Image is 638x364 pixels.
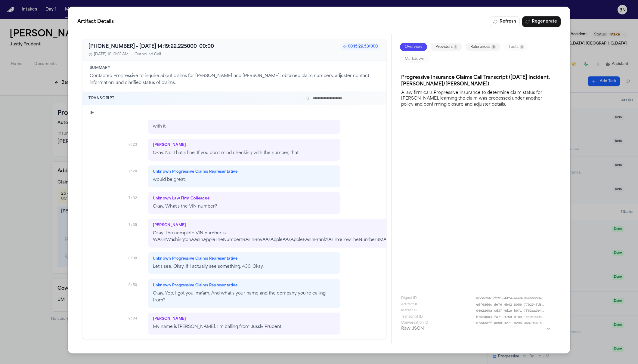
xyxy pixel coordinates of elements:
[153,290,335,304] p: Okay. Yep. I got you, ma'am. And what's your name and the company you're calling from?
[153,317,186,322] span: [PERSON_NAME]
[128,252,143,261] div: 8:08
[128,219,340,248] div: 7:35[PERSON_NAME]Okay. The complete VIN number is WAsInWashingtonAAsInAppleTheNumber1BAsInBoyAAsA...
[401,326,424,332] h3: Raw JSON
[128,112,340,134] div: 7:22Unknown Law Firm Colleaguewith it.
[522,16,561,27] button: Regenerate Digest
[401,302,419,307] span: Artifact ID
[454,45,457,49] span: 1
[128,139,143,147] div: 7:23
[466,43,500,51] button: References11
[401,74,551,88] h3: Progressive Insurance Claims Call Transcript ([DATE] Incident, [PERSON_NAME]/[PERSON_NAME])
[153,283,237,288] span: Unknown Progressive Claims Representative
[341,43,380,50] span: 00:15:29.531000
[88,96,115,101] h4: Transcript
[128,313,340,335] div: 9:04[PERSON_NAME]My name is [PERSON_NAME]. I'm calling from Jussly Prudent.
[153,196,209,201] span: Unknown Law Firm Colleague
[128,165,143,174] div: 7:28
[400,43,427,51] button: Overview
[431,43,462,51] button: Providers1
[400,55,429,63] button: Markdown
[476,296,551,301] button: 8cc6e5dc-2f51-4d74-aaad-daa0050d4a31
[476,302,551,307] button: edf68d6c-de76-4b42-8056-77b254fd8549
[153,203,335,210] p: Okay. What's the VIN number?
[153,230,422,244] p: Okay. The complete VIN number is WAsInWashingtonAAsInAppleTheNumber1BAsInBoyAAsAppleAAsAppleFAsIn...
[476,296,545,301] span: 8cc6e5dc-2f51-4d74-aaad-daa0050d4a31
[401,326,551,332] button: Raw JSON
[476,321,545,326] span: 673a33ff-0e98-4271-929a-36870a61bdd6
[401,296,417,301] span: Digest ID
[128,219,143,227] div: 7:35
[491,45,496,49] span: 11
[153,150,335,157] p: Okay. No. That's fine. If you don't mind checking with the number, that
[128,192,143,201] div: 7:32
[128,313,143,321] div: 9:04
[401,321,428,326] span: Conversation ID
[128,139,340,161] div: 7:23[PERSON_NAME]Okay. No. That's fine. If you don't mind checking with the number, that
[90,73,379,87] p: Contacted Progressive to inquire about claims for [PERSON_NAME] and [PERSON_NAME]; obtained claim...
[77,18,114,25] span: Artifact Details
[153,324,335,331] p: My name is [PERSON_NAME]. I'm calling from Jussly Prudent.
[476,308,545,313] span: 04e2260a-cd37-4d1e-b671-7f62aa0e4e8e
[153,169,237,174] span: Unknown Progressive Claims Representative
[128,165,340,187] div: 7:28Unknown Progressive Claims Representativewould be great.
[90,66,379,70] h4: Summary
[128,192,340,214] div: 7:32Unknown Law Firm ColleagueOkay. What's the VIN number?
[88,43,214,50] h3: [PHONE_NUMBER] - [DATE] 14:19:22.225000+00:00
[401,89,551,107] p: A law firm calls Progressive Insurance to determine claim status for [PERSON_NAME], learning the ...
[476,308,551,313] button: 04e2260a-cd37-4d1e-b671-7f62aa0e4e8e
[504,43,529,51] button: Facts0
[153,264,335,270] p: Let's see. Okay. If I actually see something. 430. Okay.
[128,279,340,308] div: 8:50Unknown Progressive Claims RepresentativeOkay. Yep. I got you, ma'am. And what's your name an...
[520,45,524,49] span: 0
[153,223,186,228] span: [PERSON_NAME]
[401,308,417,313] span: Matter ID
[153,123,335,130] p: with it.
[153,177,335,184] p: would be great.
[476,302,545,307] span: edf68d6c-de76-4b42-8056-77b254fd8549
[401,315,423,320] span: Transcript ID
[476,315,545,320] span: b762a004-fa71-4758-9189-14494909ae59
[490,16,520,27] button: Refresh Digest
[153,256,237,261] span: Unknown Progressive Claims Representative
[128,252,340,274] div: 8:08Unknown Progressive Claims RepresentativeLet's see. Okay. If I actually see something. 430. O...
[128,279,143,288] div: 8:50
[476,315,551,320] button: b762a004-fa71-4758-9189-14494909ae59
[476,321,551,326] button: 673a33ff-0e98-4271-929a-36870a61bdd6
[135,52,161,57] div: Outbound Call
[94,52,129,57] span: [DATE] 10:19:22 AM
[153,143,186,148] span: [PERSON_NAME]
